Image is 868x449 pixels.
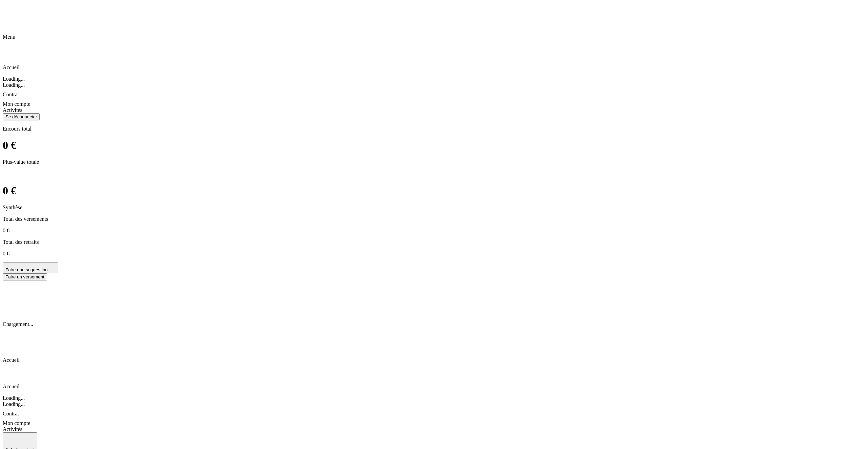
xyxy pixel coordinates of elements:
[3,239,865,245] p: Total des retraits
[3,126,865,132] p: Encours total
[3,411,19,416] span: Contrat
[3,82,25,88] span: Loading...
[3,228,865,234] p: 0 €
[3,64,865,71] p: Accueil
[3,420,30,426] span: Mon compte
[3,262,58,273] button: Faire une suggestion
[3,139,865,152] h1: 0 €
[3,216,865,222] p: Total des versements
[5,274,44,279] div: Faire un versement
[3,426,22,432] span: Activités
[3,357,865,363] p: Accueil
[3,50,865,71] div: Accueil
[3,113,40,120] button: Se déconnecter
[3,321,865,327] p: Chargement...
[3,101,30,107] span: Mon compte
[3,92,19,97] span: Contrat
[3,184,865,197] h1: 0 €
[3,34,15,40] span: Menu
[3,267,58,272] a: Faire une suggestion
[3,384,865,390] p: Accueil
[3,273,47,280] button: Faire un versement
[3,204,865,211] p: Synthèse
[3,395,25,401] span: Loading...
[3,159,865,165] p: Plus-value totale
[3,251,865,257] p: 0 €
[5,267,47,272] span: Faire une suggestion
[3,369,865,390] div: Accueil
[3,107,22,113] span: Activités
[3,401,25,407] span: Loading...
[3,342,865,363] div: Accueil
[5,114,37,119] div: Se déconnecter
[3,76,25,82] span: Loading...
